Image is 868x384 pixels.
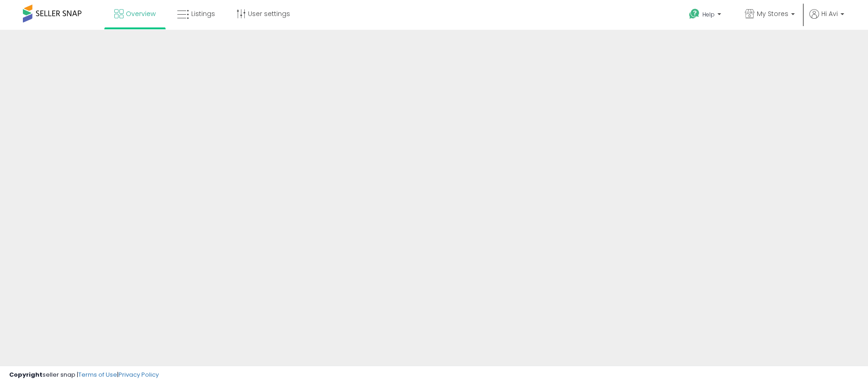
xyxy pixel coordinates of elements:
[702,11,715,18] span: Help
[191,9,215,18] span: Listings
[757,9,788,18] span: My Stores
[689,8,700,20] i: Get Help
[9,370,43,379] strong: Copyright
[78,370,117,379] a: Terms of Use
[126,9,156,18] span: Overview
[682,1,730,30] a: Help
[809,9,844,30] a: Hi Avi
[119,370,159,379] a: Privacy Policy
[9,371,159,379] div: seller snap | |
[821,9,838,18] span: Hi Avi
